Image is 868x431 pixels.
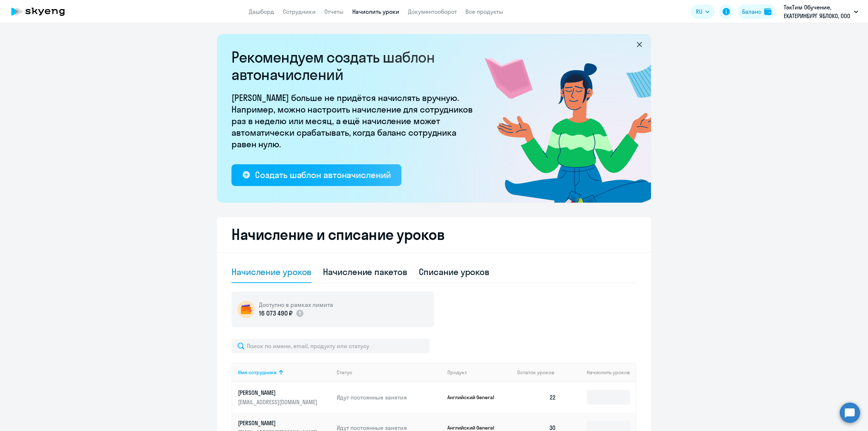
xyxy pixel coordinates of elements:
[238,389,319,397] p: [PERSON_NAME]
[696,7,702,16] span: RU
[238,398,319,406] p: [EMAIL_ADDRESS][DOMAIN_NAME]
[249,8,274,15] a: Дашборд
[447,394,502,401] p: Английский General
[259,309,293,318] p: 16 073 490 ₽
[447,424,502,431] p: Английский General
[255,169,391,181] div: Создать шаблон автоначислений
[238,369,331,376] div: Имя сотрудника
[231,164,401,186] button: Создать шаблон автоначислений
[231,226,637,243] h2: Начисление и списание уроков
[259,301,333,309] h5: Доступно в рамках лимита
[742,7,761,16] div: Баланс
[323,266,407,278] div: Начисление пакетов
[337,369,442,376] div: Статус
[237,301,255,318] img: wallet-circle.png
[511,382,562,413] td: 22
[231,48,477,83] h2: Рекомендуем создать шаблон автоначислений
[352,8,399,15] a: Начислить уроки
[517,369,554,376] span: Остаток уроков
[238,419,319,427] p: [PERSON_NAME]
[562,363,636,382] th: Начислить уроков
[337,393,442,401] p: Идут постоянные занятия
[238,369,277,376] div: Имя сотрудника
[238,389,331,406] a: [PERSON_NAME][EMAIL_ADDRESS][DOMAIN_NAME]
[408,8,457,15] a: Документооборот
[465,8,503,15] a: Все продукты
[337,369,352,376] div: Статус
[447,369,467,376] div: Продукт
[517,369,562,376] div: Остаток уроков
[231,339,430,353] input: Поиск по имени, email, продукту или статусу
[738,4,776,19] button: Балансbalance
[784,3,851,20] p: ТэкТим Обучение, ЕКАТЕРИНБУРГ ЯБЛОКО, ООО
[691,4,715,19] button: RU
[419,266,490,278] div: Списание уроков
[447,369,512,376] div: Продукт
[324,8,344,15] a: Отчеты
[283,8,316,15] a: Сотрудники
[780,3,862,20] button: ТэкТим Обучение, ЕКАТЕРИНБУРГ ЯБЛОКО, ООО
[231,92,477,150] p: [PERSON_NAME] больше не придётся начислять вручную. Например, можно настроить начисление для сотр...
[764,8,771,15] img: balance
[231,266,311,278] div: Начисление уроков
